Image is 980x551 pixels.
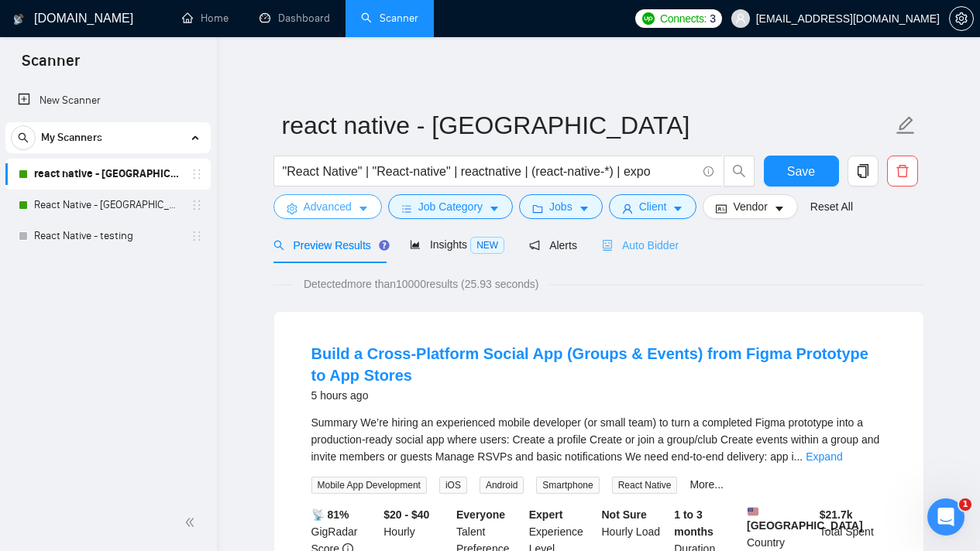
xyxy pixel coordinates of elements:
[609,194,697,219] button: userClientcaret-down
[689,478,724,491] a: More...
[950,12,973,25] span: setting
[34,159,181,190] a: react native - [GEOGRAPHIC_DATA]
[927,498,965,536] iframe: Intercom live chat
[949,12,974,25] a: setting
[887,156,918,187] button: delete
[602,240,613,251] span: robot
[724,164,754,178] span: search
[820,508,853,521] b: $ 21.7k
[410,238,504,251] span: Insights
[41,122,102,153] span: My Scanners
[358,203,369,214] span: caret-down
[579,203,590,214] span: caret-down
[774,203,785,214] span: caret-down
[191,168,203,180] span: holder
[959,498,971,511] span: 1
[191,199,203,211] span: holder
[848,164,878,178] span: copy
[764,156,839,187] button: Save
[532,203,543,214] span: folder
[401,203,412,214] span: bars
[747,506,863,532] b: [GEOGRAPHIC_DATA]
[304,198,352,215] span: Advanced
[602,239,679,252] span: Auto Bidder
[311,345,868,384] a: Build a Cross‑Platform Social App (Groups & Events) from Figma Prototype to App Stores
[549,198,573,215] span: Jobs
[949,6,974,31] button: setting
[642,12,655,25] img: upwork-logo.png
[602,508,647,521] b: Not Sure
[888,164,917,178] span: delete
[639,198,667,215] span: Client
[5,85,211,116] li: New Scanner
[724,156,755,187] button: search
[18,85,198,116] a: New Scanner
[273,239,385,252] span: Preview Results
[529,508,563,521] b: Expert
[311,477,427,494] span: Mobile App Development
[182,12,229,25] a: homeHome
[13,7,24,32] img: logo
[283,162,696,181] input: Search Freelance Jobs...
[480,477,524,494] span: Android
[794,450,803,463] span: ...
[612,477,678,494] span: React Native
[273,240,284,251] span: search
[12,132,35,143] span: search
[273,194,382,219] button: settingAdvancedcaret-down
[519,194,603,219] button: folderJobscaret-down
[529,240,540,251] span: notification
[787,162,815,181] span: Save
[672,203,683,214] span: caret-down
[456,508,505,521] b: Everyone
[34,221,181,252] a: React Native - testing
[287,203,297,214] span: setting
[260,12,330,25] a: dashboardDashboard
[660,10,707,27] span: Connects:
[733,198,767,215] span: Vendor
[418,198,483,215] span: Job Category
[5,122,211,252] li: My Scanners
[311,508,349,521] b: 📡 81%
[9,50,92,82] span: Scanner
[489,203,500,214] span: caret-down
[748,506,758,517] img: 🇺🇸
[377,238,391,252] div: Tooltip anchor
[810,198,853,215] a: Reset All
[470,237,504,254] span: NEW
[439,477,467,494] span: iOS
[311,414,886,465] div: Summary We’re hiring an experienced mobile developer (or small team) to turn a completed Figma pr...
[806,450,842,463] a: Expand
[410,239,421,250] span: area-chart
[896,115,916,135] span: edit
[388,194,513,219] button: barsJob Categorycaret-down
[622,203,633,214] span: user
[191,230,203,242] span: holder
[735,13,746,24] span: user
[293,275,550,293] span: Detected more than 10000 results (25.93 seconds)
[184,515,200,530] span: double-left
[536,477,599,494] span: Smartphone
[311,386,886,405] div: 5 hours ago
[674,508,714,538] b: 1 to 3 months
[361,12,418,25] a: searchScanner
[703,166,714,176] span: info-circle
[716,203,727,214] span: idcard
[282,106,892,145] input: Scanner name...
[848,156,879,187] button: copy
[383,508,429,521] b: $20 - $40
[34,190,181,221] a: React Native - [GEOGRAPHIC_DATA]
[710,10,716,27] span: 3
[529,239,577,252] span: Alerts
[703,194,797,219] button: idcardVendorcaret-down
[11,125,36,150] button: search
